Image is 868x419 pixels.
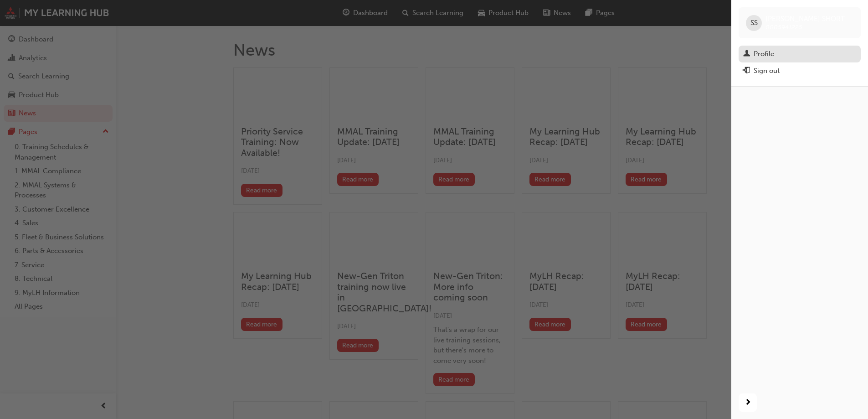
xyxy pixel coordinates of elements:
[765,23,802,31] span: 0005941225
[739,46,861,62] a: Profile
[745,397,751,409] span: next-icon
[739,62,861,79] button: Sign out
[743,50,750,58] span: man-icon
[765,15,845,23] span: [PERSON_NAME] SHORT
[754,49,774,59] div: Profile
[743,67,750,75] span: exit-icon
[754,66,780,76] div: Sign out
[750,18,758,28] span: SS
